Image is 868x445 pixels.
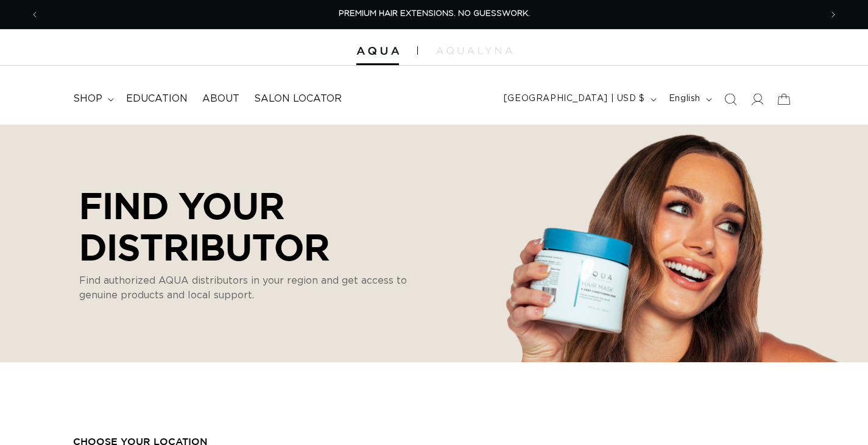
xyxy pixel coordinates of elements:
button: [GEOGRAPHIC_DATA] | USD $ [496,88,662,111]
span: PREMIUM HAIR EXTENSIONS. NO GUESSWORK. [339,10,530,18]
span: shop [73,93,102,105]
a: About [195,85,247,113]
p: FIND YOUR DISTRIBUTOR [79,184,414,267]
span: English [669,93,700,105]
span: Salon Locator [254,93,342,105]
button: English [662,88,717,111]
p: Find authorized AQUA distributors in your region and get access to genuine products and local sup... [79,273,414,303]
img: aqualyna.com [436,47,512,54]
a: Salon Locator [247,85,349,113]
img: Aqua Hair Extensions [356,47,399,55]
a: Education [119,85,195,113]
span: [GEOGRAPHIC_DATA] | USD $ [504,93,645,105]
button: Next announcement [820,3,847,26]
summary: Search [717,86,744,113]
span: About [202,93,239,105]
span: Education [126,93,188,105]
summary: shop [66,85,119,113]
button: Previous announcement [21,3,48,26]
